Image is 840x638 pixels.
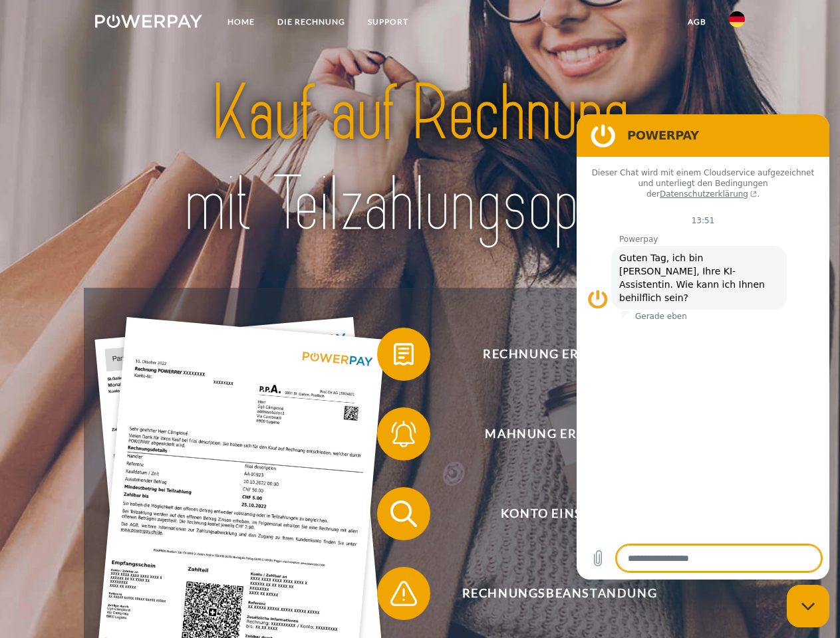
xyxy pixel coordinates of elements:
img: qb_bill.svg [387,338,420,371]
img: qb_warning.svg [387,577,420,610]
button: Konto einsehen [377,487,723,540]
iframe: Messaging-Fenster [577,114,829,580]
a: agb [676,10,718,34]
span: Konto einsehen [396,487,722,540]
img: qb_bell.svg [387,417,420,451]
img: title-powerpay_de.svg [127,64,713,255]
button: Mahnung erhalten? [377,407,723,461]
span: Rechnungsbeanstandung [396,567,722,620]
button: Rechnungsbeanstandung [377,567,723,620]
span: Rechnung erhalten? [396,328,722,381]
img: qb_search.svg [387,497,420,530]
a: DIE RECHNUNG [266,10,356,34]
img: de [729,11,745,27]
a: Home [216,10,266,34]
img: logo-powerpay-white.svg [95,15,202,28]
iframe: Schaltfläche zum Öffnen des Messaging-Fensters; Konversation läuft [787,585,829,627]
a: SUPPORT [356,10,420,34]
button: Rechnung erhalten? [377,328,723,381]
span: Mahnung erhalten? [396,407,722,461]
